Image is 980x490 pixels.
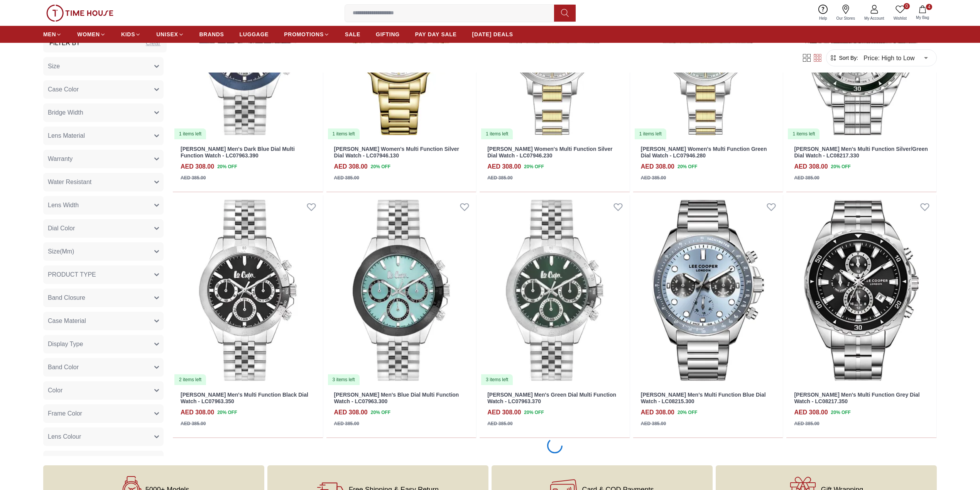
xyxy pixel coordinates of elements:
[43,219,164,238] button: Dial Color
[48,201,79,210] span: Lens Width
[173,195,323,385] img: Lee Cooper Men's Multi Function Black Dial Watch - LC07963.350
[48,270,96,279] span: PRODUCT TYPE
[334,392,459,404] a: [PERSON_NAME] Men's Blue Dial Multi Function Watch - LC07963.300
[911,4,934,22] button: 4My Bag
[43,242,164,261] button: Size(Mm)
[48,108,83,117] span: Bridge Width
[181,420,206,427] div: AED 385.00
[678,409,697,416] span: 20 % OFF
[472,27,513,41] a: [DATE] DEALS
[48,62,60,71] span: Size
[49,39,80,48] h3: Filter By
[48,224,75,233] span: Dial Color
[48,386,63,395] span: Color
[472,30,513,38] span: [DATE] DEALS
[284,30,324,38] span: PROMOTIONS
[334,162,368,171] h4: AED 308.00
[48,340,83,349] span: Display Type
[524,409,544,416] span: 20 % OFF
[487,392,616,404] a: [PERSON_NAME] Men's Green Dial Multi Function Watch - LC07963.370
[181,392,308,404] a: [PERSON_NAME] Men's Multi Function Black Dial Watch - LC07963.350
[524,163,544,170] span: 20 % OFF
[43,427,164,446] button: Lens Colour
[334,146,459,159] a: [PERSON_NAME] Women's Multi Function Silver Dial Watch - LC07946.130
[481,128,513,139] div: 1 items left
[487,420,512,427] div: AED 385.00
[43,265,164,284] button: PRODUCT TYPE
[174,128,206,139] div: 1 items left
[181,174,206,181] div: AED 385.00
[641,392,766,404] a: [PERSON_NAME] Men's Multi Function Blue Dial Watch - LC08215.300
[487,174,512,181] div: AED 385.00
[43,103,164,122] button: Bridge Width
[48,409,82,418] span: Frame Color
[48,316,86,326] span: Case Material
[156,27,184,41] a: UNISEX
[48,363,79,372] span: Band Color
[487,146,612,159] a: [PERSON_NAME] Women's Multi Function Silver Dial Watch - LC07946.230
[173,195,323,385] a: Lee Cooper Men's Multi Function Black Dial Watch - LC07963.3502 items left
[48,154,73,164] span: Warranty
[334,408,368,417] h4: AED 308.00
[46,5,113,22] img: ...
[487,162,521,171] h4: AED 308.00
[326,195,476,385] a: Lee Cooper Men's Blue Dial Multi Function Watch - LC07963.3003 items left
[794,408,828,417] h4: AED 308.00
[77,27,106,41] a: WOMEN
[77,30,100,38] span: WOMEN
[181,162,214,171] h4: AED 308.00
[48,432,81,441] span: Lens Colour
[43,80,164,99] button: Case Color
[376,27,400,41] a: GIFTING
[43,173,164,191] button: Water Resistant
[181,146,295,159] a: [PERSON_NAME] Men's Dark Blue Dial Multi Function Watch - LC07963.390
[926,4,932,10] span: 4
[217,409,237,416] span: 20 % OFF
[48,85,79,94] span: Case Color
[794,174,819,181] div: AED 385.00
[48,177,91,187] span: Water Resistant
[345,27,360,41] a: SALE
[376,30,400,38] span: GIFTING
[174,374,206,385] div: 2 items left
[48,455,86,465] span: Frame Colour
[633,195,783,385] a: Lee Cooper Men's Multi Function Blue Dial Watch - LC08215.300
[786,195,936,385] img: Lee Cooper Men's Multi Function Grey Dial Watch - LC08217.350
[890,15,910,21] span: Wishlist
[678,163,697,170] span: 20 % OFF
[831,409,851,416] span: 20 % OFF
[641,408,674,417] h4: AED 308.00
[43,27,62,41] a: MEN
[858,47,933,69] div: Price: High to Low
[146,39,161,48] div: Clear
[345,30,360,38] span: SALE
[181,408,214,417] h4: AED 308.00
[43,312,164,330] button: Case Material
[487,408,521,417] h4: AED 308.00
[830,54,858,62] button: Sort By:
[913,15,932,20] span: My Bag
[328,128,360,139] div: 1 items left
[43,196,164,215] button: Lens Width
[415,30,457,38] span: PAY DAY SALE
[48,293,85,302] span: Band Closure
[121,27,141,41] a: KIDS
[43,335,164,353] button: Display Type
[334,420,359,427] div: AED 385.00
[43,451,164,469] button: Frame Colour
[121,30,135,38] span: KIDS
[326,195,476,385] img: Lee Cooper Men's Blue Dial Multi Function Watch - LC07963.300
[43,150,164,168] button: Warranty
[635,128,666,139] div: 1 items left
[43,127,164,145] button: Lens Material
[837,54,858,62] span: Sort By:
[794,420,819,427] div: AED 385.00
[889,3,911,23] a: 0Wishlist
[814,3,832,23] a: Help
[794,162,828,171] h4: AED 308.00
[794,146,928,159] a: [PERSON_NAME] Men's Multi Function Silver/Green Dial Watch - LC08217.330
[43,381,164,400] button: Color
[832,3,860,23] a: Our Stores
[481,374,513,385] div: 3 items left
